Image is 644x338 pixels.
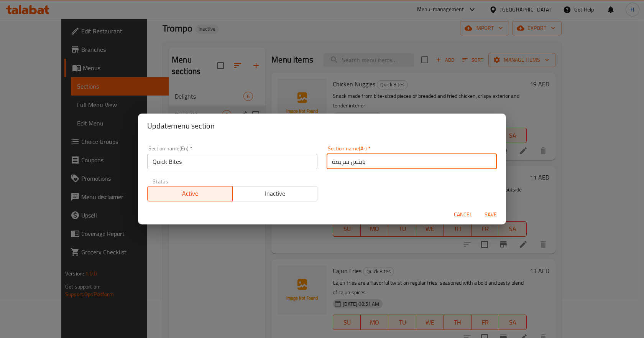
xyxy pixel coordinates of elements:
[151,188,230,199] span: Active
[147,186,233,201] button: Active
[236,188,315,199] span: Inactive
[147,120,497,132] h2: Update menu section
[454,210,472,219] span: Cancel
[327,154,497,169] input: Please enter section name(ar)
[481,210,500,219] span: Save
[147,154,317,169] input: Please enter section name(en)
[478,208,503,222] button: Save
[232,186,318,201] button: Inactive
[451,208,475,222] button: Cancel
